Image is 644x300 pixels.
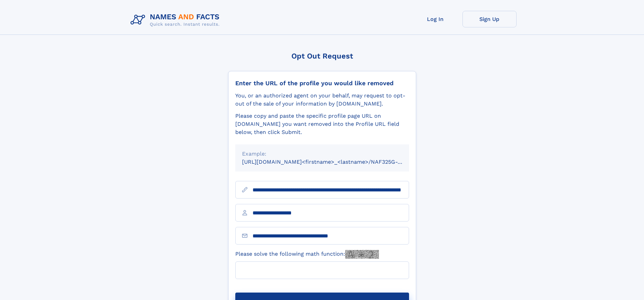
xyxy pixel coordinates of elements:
small: [URL][DOMAIN_NAME]<firstname>_<lastname>/NAF325G-xxxxxxxx [242,159,422,165]
label: Please solve the following math function: [235,250,379,259]
div: You, or an authorized agent on your behalf, may request to opt-out of the sale of your informatio... [235,92,409,108]
a: Sign Up [462,11,517,27]
div: Enter the URL of the profile you would like removed [235,79,409,87]
a: Log In [408,11,462,27]
div: Please copy and paste the specific profile page URL on [DOMAIN_NAME] you want removed into the Pr... [235,112,409,136]
img: Logo Names and Facts [128,11,225,29]
div: Example: [242,150,402,158]
div: Opt Out Request [228,52,416,60]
